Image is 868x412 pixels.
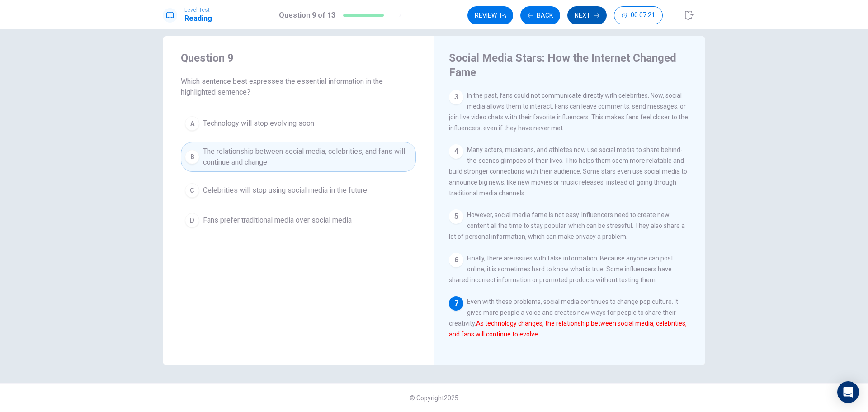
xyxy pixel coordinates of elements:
span: Level Test [184,7,212,13]
button: ATechnology will stop evolving soon [181,112,416,135]
button: Back [520,6,560,24]
h1: Question 9 of 13 [279,10,335,21]
span: Which sentence best expresses the essential information in the highlighted sentence? [181,76,416,98]
button: BThe relationship between social media, celebrities, and fans will continue and change [181,142,416,172]
h1: Reading [184,13,212,24]
span: Many actors, musicians, and athletes now use social media to share behind-the-scenes glimpses of ... [449,146,687,197]
button: 00:07:21 [614,6,663,24]
div: 5 [449,209,463,224]
button: Review [467,6,513,24]
div: 4 [449,144,463,159]
div: 7 [449,296,463,311]
h4: Question 9 [181,51,416,65]
span: However, social media fame is not easy. Influencers need to create new content all the time to st... [449,211,685,240]
span: The relationship between social media, celebrities, and fans will continue and change [203,146,412,168]
div: B [185,150,199,164]
div: 6 [449,253,463,267]
button: Next [567,6,607,24]
div: C [185,183,199,198]
div: 3 [449,90,463,104]
div: A [185,116,199,131]
span: Even with these problems, social media continues to change pop culture. It gives more people a vo... [449,298,687,338]
span: © Copyright 2025 [410,394,458,402]
button: DFans prefer traditional media over social media [181,209,416,232]
span: Technology will stop evolving soon [203,118,314,129]
div: Open Intercom Messenger [837,381,859,403]
h4: Social Media Stars: How the Internet Changed Fame [449,51,689,80]
font: As technology changes, the relationship between social media, celebrities, and fans will continue... [449,320,687,338]
span: Finally, there are issues with false information. Because anyone can post online, it is sometimes... [449,255,673,284]
button: CCelebrities will stop using social media in the future [181,179,416,202]
span: Celebrities will stop using social media in the future [203,185,367,196]
span: Fans prefer traditional media over social media [203,215,352,226]
span: 00:07:21 [631,12,655,19]
span: In the past, fans could not communicate directly with celebrities. Now, social media allows them ... [449,92,688,132]
div: D [185,213,199,227]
